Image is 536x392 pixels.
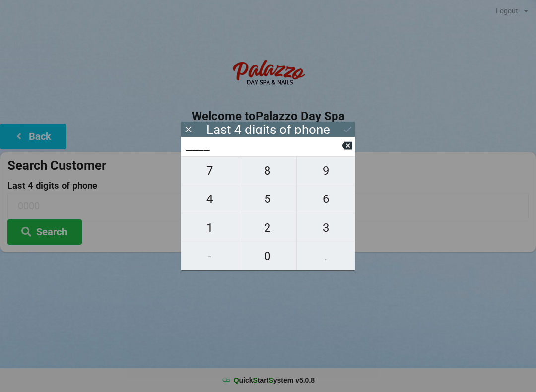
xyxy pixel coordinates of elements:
button: 5 [239,185,297,213]
button: 3 [297,213,355,242]
button: 9 [297,156,355,185]
span: 9 [297,160,355,181]
span: 7 [181,160,239,181]
button: 6 [297,185,355,213]
button: 0 [239,242,297,270]
button: 1 [181,213,239,242]
span: 3 [297,217,355,238]
span: 1 [181,217,239,238]
span: 6 [297,189,355,209]
span: 5 [239,189,297,209]
span: 4 [181,189,239,209]
button: 2 [239,213,297,242]
span: 2 [239,217,297,238]
span: 0 [239,246,297,266]
button: 7 [181,156,239,185]
button: 4 [181,185,239,213]
button: 8 [239,156,297,185]
span: 8 [239,160,297,181]
div: Last 4 digits of phone [206,125,330,134]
